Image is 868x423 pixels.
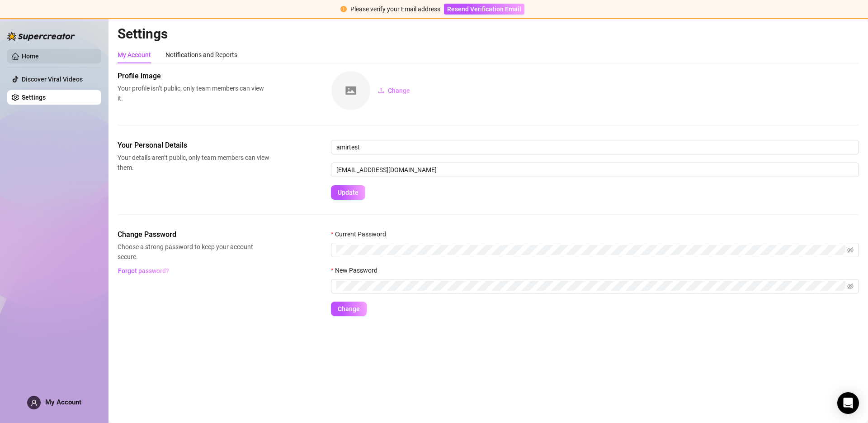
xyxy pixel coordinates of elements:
[118,83,269,103] span: Your profile isn’t public, only team members can view it.
[378,87,384,94] span: upload
[118,140,269,151] span: Your Personal Details
[331,140,859,154] input: Enter name
[31,399,38,406] span: user
[388,87,410,94] span: Change
[118,264,169,278] button: Forgot password?
[331,265,383,275] label: New Password
[371,83,417,98] button: Change
[118,25,859,43] h2: Settings
[118,267,169,274] span: Forgot password?
[118,242,269,262] span: Choose a strong password to keep your account secure.
[444,4,524,14] button: Resend Verification Email
[118,153,269,173] span: Your details aren’t public, only team members can view them.
[118,229,269,240] span: Change Password
[22,94,46,101] a: Settings
[331,163,859,177] input: Enter new email
[22,76,83,83] a: Discover Viral Videos
[331,302,367,316] button: Change
[847,247,854,253] span: eye-invisible
[847,283,854,289] span: eye-invisible
[22,53,39,60] a: Home
[331,185,365,200] button: Update
[837,392,859,414] div: Open Intercom Messenger
[45,398,81,406] span: My Account
[340,6,347,12] span: exclamation-circle
[336,281,845,291] input: New Password
[447,5,521,13] span: Resend Verification Email
[331,229,392,239] label: Current Password
[338,305,360,312] span: Change
[118,71,269,82] span: Profile image
[350,4,440,14] div: Please verify your Email address
[165,50,237,60] div: Notifications and Reports
[331,71,370,110] img: square-placeholder.png
[338,189,359,196] span: Update
[336,245,845,255] input: Current Password
[7,32,75,41] img: logo-BBDzfeDw.svg
[118,50,151,60] div: My Account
